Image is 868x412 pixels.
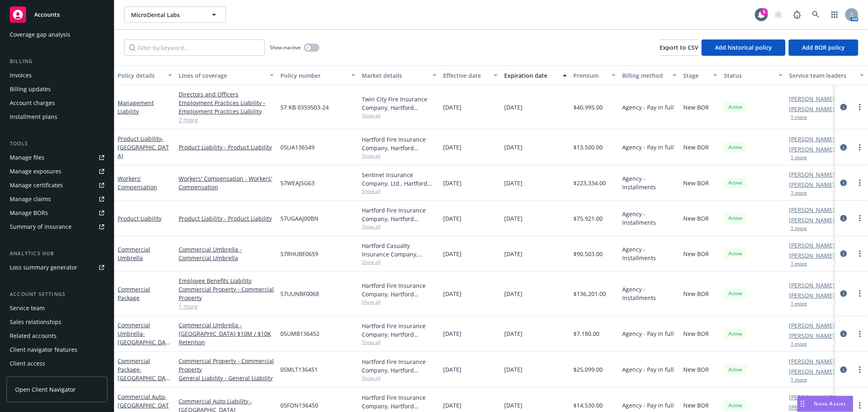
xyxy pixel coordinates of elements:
button: 1 more [791,191,807,195]
span: Agency - Installments [622,174,677,191]
span: Agency - Installments [622,210,677,227]
a: circleInformation [839,329,848,339]
a: Commercial Package [118,285,150,302]
span: 05FON136450 [280,401,318,410]
span: New BOR [683,329,709,338]
span: New BOR [683,103,709,112]
span: [DATE] [443,143,461,151]
a: Manage exposures [7,165,107,178]
span: 57WEAJ5G63 [280,179,315,187]
div: 5 [761,8,768,15]
button: Policy number [277,66,359,85]
span: Agency - Pay in full [622,103,674,112]
div: Manage BORs [10,206,48,219]
a: circleInformation [839,289,848,298]
button: Effective date [440,66,501,85]
div: Policy number [280,71,346,80]
span: Show all [362,188,437,195]
div: Tools [7,140,107,148]
span: $90,503.00 [573,250,603,258]
a: 2 more [179,116,274,124]
div: Installment plans [10,110,57,123]
button: Market details [359,66,440,85]
a: more [855,178,865,188]
span: Active [727,402,743,409]
div: Premium [573,71,607,80]
a: Account charges [7,96,107,110]
div: Summary of insurance [10,220,72,233]
a: [PERSON_NAME] [789,357,835,366]
span: $136,201.00 [573,289,606,298]
span: New BOR [683,365,709,374]
div: Client access [10,357,45,370]
div: Manage exposures [10,165,61,178]
div: Hartford Fire Insurance Company, Hartford Insurance Group, Hartford Insurance Group (International) [362,322,437,339]
div: Loss summary generator [10,261,77,274]
span: 57RHUBF0659 [280,250,318,258]
span: 05LIA136549 [280,143,315,151]
span: 57UGAAJ00BN [280,214,319,223]
a: circleInformation [839,142,848,152]
span: 05MLT136451 [280,365,318,374]
div: Lines of coverage [179,71,265,80]
div: Related accounts [10,329,57,342]
span: Show all [362,375,437,381]
div: Coverage gap analysis [10,28,70,41]
span: Show all [362,152,437,159]
span: New BOR [683,214,709,223]
a: Product Liability - Product Liability [179,214,274,223]
span: New BOR [683,143,709,151]
div: Policy details [118,71,163,80]
span: $40,995.00 [573,103,603,112]
span: Agency - Pay in full [622,329,674,338]
span: Show inactive [270,44,301,51]
span: [DATE] [504,103,523,112]
button: 1 more [791,342,807,346]
a: [PERSON_NAME] [789,367,835,376]
div: Hartford Casualty Insurance Company, Hartford Insurance Group [362,241,437,259]
span: Active [727,215,743,222]
span: Add historical policy [715,44,772,51]
a: Client navigator features [7,343,107,356]
a: [PERSON_NAME] [789,180,835,189]
a: circleInformation [839,249,848,259]
button: Add BOR policy [789,39,858,56]
button: Policy details [114,66,175,85]
span: 05UMB136452 [280,329,319,338]
a: Coverage gap analysis [7,28,107,41]
a: Product Liability [118,135,169,160]
div: Billing [7,57,107,66]
div: Market details [362,71,428,80]
a: Workers' Compensation [118,175,157,191]
a: Product Liability [118,215,162,222]
a: Manage claims [7,193,107,206]
a: Commercial Package [118,357,169,390]
span: Agency - Pay in full [622,365,674,374]
div: Stage [683,71,708,80]
a: Manage BORs [7,206,107,219]
div: Sentinel Insurance Company, Ltd., Hartford Insurance Group [362,171,437,188]
span: $25,099.00 [573,365,603,374]
a: Management Liability [118,99,154,115]
span: [DATE] [504,289,523,298]
a: Loss summary generator [7,261,107,274]
span: Export to CSV [660,44,698,51]
span: Show all [362,112,437,119]
div: Client navigator features [10,343,77,356]
button: Service team leaders [786,66,867,85]
span: Show all [362,223,437,230]
a: [PERSON_NAME] [789,94,835,103]
div: Account settings [7,290,107,298]
span: Active [727,330,743,337]
a: [PERSON_NAME] [789,170,835,179]
div: Analytics hub [7,250,107,258]
span: New BOR [683,250,709,258]
button: 1 more [791,377,807,382]
a: [PERSON_NAME] [789,241,835,250]
div: Hartford Fire Insurance Company, Hartford Insurance Group [362,281,437,298]
span: Agency - Pay in full [622,401,674,410]
a: Directors and Officers [179,90,274,99]
div: Service team leaders [789,71,855,80]
button: Add historical policy [702,39,785,56]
